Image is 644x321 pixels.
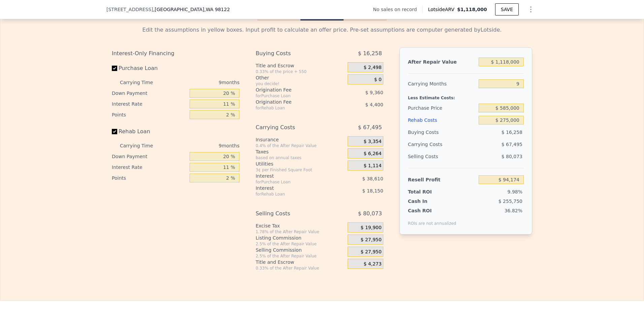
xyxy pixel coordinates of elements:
[358,208,382,220] span: $ 80,073
[358,47,382,60] span: $ 16,258
[256,148,345,155] div: Taxes
[256,253,345,259] div: 2.5% of the After Repair Value
[256,191,331,197] div: for Rehab Loan
[256,62,345,69] div: Title and Escrow
[120,140,164,151] div: Carrying Time
[408,150,476,163] div: Selling Costs
[256,167,345,173] div: 3¢ per Finished Square Foot
[408,114,476,126] div: Rehab Costs
[256,208,331,220] div: Selling Costs
[408,90,524,102] div: Less Estimate Costs:
[112,26,532,34] div: Edit the assumptions in yellow boxes. Input profit to calculate an offer price. Pre-set assumptio...
[363,139,381,145] span: $ 3,354
[166,140,239,151] div: 9 months
[363,151,381,157] span: $ 6,264
[498,199,522,204] span: $ 255,750
[112,62,187,74] label: Purchase Loan
[256,99,331,105] div: Origination Fee
[256,241,345,247] div: 2.5% of the After Repair Value
[256,136,345,143] div: Insurance
[358,121,382,134] span: $ 67,495
[112,66,117,71] input: Purchase Loan
[112,88,187,99] div: Down Payment
[361,225,382,231] span: $ 19,900
[495,3,519,15] button: SAVE
[204,7,230,12] span: , WA 98122
[408,207,456,214] div: Cash ROI
[408,126,476,138] div: Buying Costs
[256,121,331,134] div: Carrying Costs
[106,6,153,13] span: [STREET_ADDRESS]
[112,99,187,109] div: Interest Rate
[408,56,476,68] div: After Repair Value
[256,69,345,74] div: 0.33% of the price + 550
[408,138,450,150] div: Carrying Costs
[374,77,382,83] span: $ 0
[365,102,383,107] span: $ 4,400
[153,6,230,13] span: , [GEOGRAPHIC_DATA]
[120,77,164,88] div: Carrying Time
[256,259,345,265] div: Title and Escrow
[256,160,345,167] div: Utilities
[508,189,522,194] span: 9.98%
[408,188,450,195] div: Total ROI
[373,6,422,13] div: No sales on record
[256,105,331,111] div: for Rehab Loan
[505,208,522,213] span: 36.82%
[112,129,117,134] input: Rehab Loan
[502,142,522,147] span: $ 67,495
[256,179,331,185] div: for Purchase Loan
[112,162,187,173] div: Interest Rate
[256,93,331,99] div: for Purchase Loan
[363,163,381,169] span: $ 1,114
[408,102,476,114] div: Purchase Price
[363,261,381,267] span: $ 4,273
[112,126,187,138] label: Rehab Loan
[524,3,538,16] button: Show Options
[256,86,331,93] div: Origination Fee
[256,247,345,253] div: Selling Commission
[112,47,239,60] div: Interest-Only Financing
[362,188,383,193] span: $ 18,150
[256,185,331,191] div: Interest
[365,90,383,95] span: $ 9,360
[502,130,522,135] span: $ 16,258
[256,81,345,86] div: you decide!
[408,174,476,186] div: Resell Profit
[256,155,345,160] div: based on annual taxes
[256,235,345,241] div: Listing Commission
[408,214,456,226] div: ROIs are not annualized
[361,237,382,243] span: $ 27,950
[256,173,331,179] div: Interest
[256,74,345,81] div: Other
[256,143,345,148] div: 0.4% of the After Repair Value
[256,229,345,235] div: 1.78% of the After Repair Value
[408,78,476,90] div: Carrying Months
[256,222,345,229] div: Excise Tax
[361,249,382,255] span: $ 27,950
[112,173,187,183] div: Points
[112,151,187,162] div: Down Payment
[428,6,457,13] span: Lotside ARV
[362,176,383,181] span: $ 38,610
[408,198,450,205] div: Cash In
[166,77,239,88] div: 9 months
[256,47,331,60] div: Buying Costs
[256,265,345,271] div: 0.33% of the After Repair Value
[457,7,487,12] span: $1,118,000
[112,109,187,120] div: Points
[502,154,522,159] span: $ 80,073
[363,65,381,71] span: $ 2,498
